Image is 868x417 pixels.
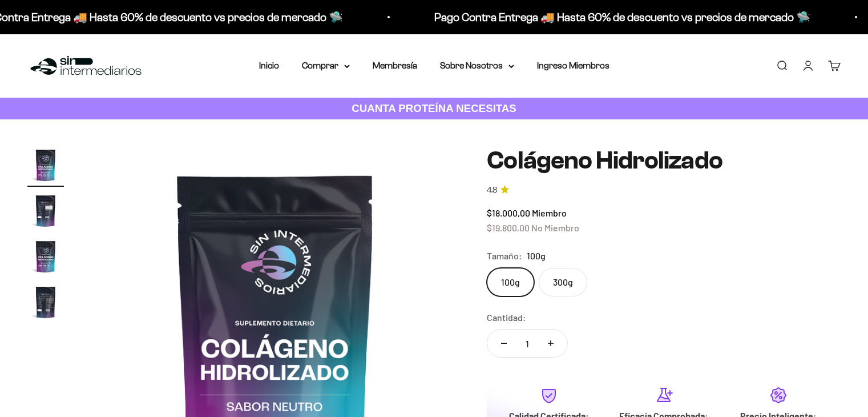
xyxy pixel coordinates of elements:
img: Colágeno Hidrolizado [27,284,64,320]
a: Membresía [373,61,417,70]
span: No Miembro [531,222,579,233]
p: Pago Contra Entrega 🚚 Hasta 60% de descuento vs precios de mercado 🛸 [426,8,802,26]
summary: Sobre Nosotros [440,58,514,73]
a: Inicio [259,61,279,70]
a: 4.84.8 de 5.0 estrellas [487,184,841,197]
button: Ir al artículo 4 [27,284,64,324]
button: Ir al artículo 1 [27,147,64,187]
img: Colágeno Hidrolizado [27,193,64,229]
button: Reducir cantidad [487,330,520,357]
a: Ingreso Miembros [537,61,609,70]
summary: Comprar [302,58,350,73]
button: Ir al artículo 3 [27,238,64,278]
button: Ir al artículo 2 [27,193,64,232]
span: Miembro [532,207,567,218]
label: Cantidad: [487,310,526,325]
span: 4.8 [487,184,497,197]
h1: Colágeno Hidrolizado [487,147,841,174]
span: $18.000,00 [487,207,530,218]
img: Colágeno Hidrolizado [27,147,64,183]
span: 100g [527,248,546,263]
span: $19.800,00 [487,222,530,233]
button: Aumentar cantidad [534,330,567,357]
strong: CUANTA PROTEÍNA NECESITAS [352,102,516,114]
legend: Tamaño: [487,248,522,263]
img: Colágeno Hidrolizado [27,238,64,275]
